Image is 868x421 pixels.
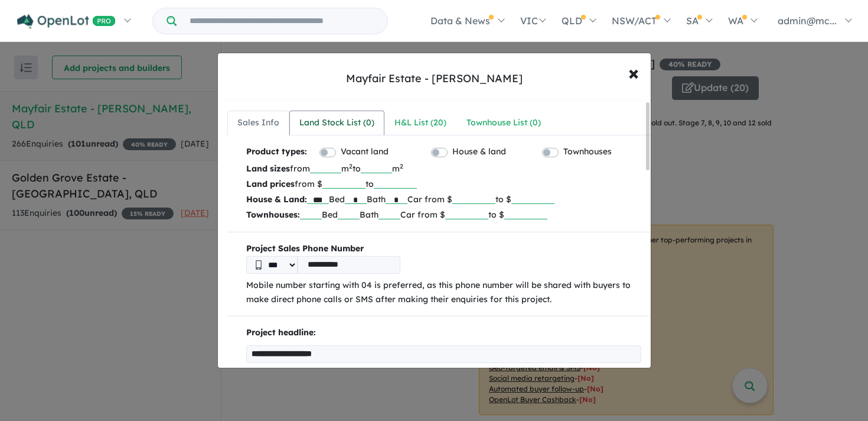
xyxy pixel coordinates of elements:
p: Project headline: [246,326,641,340]
span: × [628,60,639,85]
b: Product types: [246,145,307,161]
p: Bed Bath Car from $ to $ [246,192,641,207]
div: Land Stock List ( 0 ) [299,116,374,130]
div: H&L List ( 20 ) [394,116,446,130]
img: Phone icon [256,260,262,270]
label: House & land [452,145,506,159]
b: House & Land: [246,194,307,205]
b: Townhouses: [246,209,300,220]
p: Mobile number starting with 04 is preferred, as this phone number will be shared with buyers to m... [246,278,641,307]
label: Vacant land [341,145,389,159]
img: Openlot PRO Logo White [17,14,116,29]
p: Bed Bath Car from $ to $ [246,207,641,222]
div: Mayfair Estate - [PERSON_NAME] [346,71,523,86]
b: Project Sales Phone Number [246,242,641,256]
div: Sales Info [237,116,279,130]
sup: 2 [400,162,403,170]
b: Land prices [246,179,295,189]
p: from m to m [246,161,641,176]
p: from $ to [246,176,641,192]
b: Land sizes [246,163,290,174]
span: admin@mc... [778,15,837,27]
sup: 2 [349,162,353,170]
div: Townhouse List ( 0 ) [466,116,541,130]
label: Townhouses [563,145,612,159]
input: Try estate name, suburb, builder or developer [179,8,385,34]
